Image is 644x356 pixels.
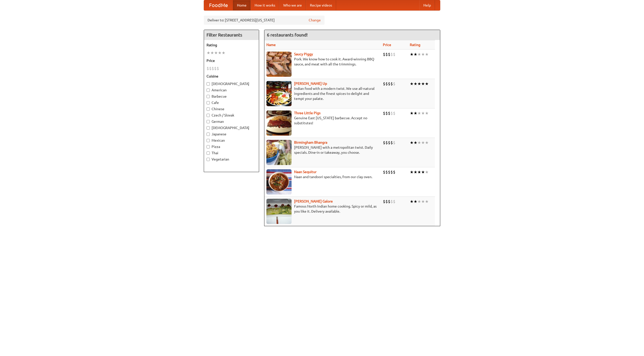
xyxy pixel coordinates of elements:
[390,52,393,57] li: $
[388,169,390,175] li: $
[421,52,425,57] li: ★
[294,52,313,56] a: Saucy Piggy
[390,140,393,145] li: $
[390,199,393,204] li: $
[207,101,210,104] input: Cafe
[410,110,414,116] li: ★
[383,52,385,57] li: $
[390,81,393,87] li: $
[421,81,425,87] li: ★
[207,100,256,105] label: Cafe
[425,110,429,116] li: ★
[410,43,420,47] a: Rating
[266,199,292,224] img: currygalore.jpg
[207,150,256,155] label: Thai
[390,110,393,116] li: $
[279,0,306,10] a: Who we are
[207,107,210,111] input: Chinese
[209,66,212,71] li: $
[385,140,388,145] li: $
[294,170,316,174] b: Naan Sequitur
[294,82,327,86] a: [PERSON_NAME] Up
[207,81,256,86] label: [DEMOGRAPHIC_DATA]
[207,157,256,162] label: Vegetarian
[383,81,385,87] li: $
[204,30,259,40] h4: Filter Restaurants
[385,199,388,204] li: $
[266,140,292,165] img: bhangra.jpg
[207,145,210,148] input: Pizza
[414,169,417,175] li: ★
[306,0,336,10] a: Recipe videos
[393,52,395,57] li: $
[383,110,385,116] li: $
[393,169,395,175] li: $
[421,110,425,116] li: ★
[294,140,327,144] a: Birmingham Bhangra
[417,169,421,175] li: ★
[251,0,279,10] a: How it works
[266,145,379,155] p: [PERSON_NAME] with a metropolitan twist. Daily specials. Dine-in or takeaway, you choose.
[383,199,385,204] li: $
[233,0,251,10] a: Home
[425,140,429,145] li: ★
[294,199,333,203] a: [PERSON_NAME] Galore
[207,106,256,111] label: Chinese
[425,81,429,87] li: ★
[410,140,414,145] li: ★
[207,94,256,99] label: Barbecue
[207,66,209,71] li: $
[388,199,390,204] li: $
[425,169,429,175] li: ★
[266,57,379,67] p: Pork. We know how to cook it. Award-winning BBQ sauce, and meat with all the trimmings.
[207,43,256,48] h5: Rating
[385,110,388,116] li: $
[207,114,210,117] input: Czech / Slovak
[207,50,210,56] li: ★
[383,43,391,47] a: Price
[207,138,256,143] label: Mexican
[222,50,225,56] li: ★
[385,52,388,57] li: $
[214,50,218,56] li: ★
[266,115,379,126] p: Genuine East [US_STATE] barbecue. Accept no substitutes!
[267,32,308,37] ng-pluralize: 6 restaurants found!
[309,18,321,23] a: Change
[207,125,256,130] label: [DEMOGRAPHIC_DATA]
[207,132,256,137] label: Japanese
[388,52,390,57] li: $
[207,88,256,93] label: American
[417,81,421,87] li: ★
[414,140,417,145] li: ★
[266,52,292,77] img: saucy.jpg
[410,81,414,87] li: ★
[217,66,219,71] li: $
[207,119,256,124] label: German
[388,81,390,87] li: $
[207,144,256,149] label: Pizza
[207,95,210,98] input: Barbecue
[266,81,292,106] img: curryup.jpg
[207,126,210,130] input: [DEMOGRAPHIC_DATA]
[207,139,210,142] input: Mexican
[425,52,429,57] li: ★
[388,140,390,145] li: $
[266,110,292,136] img: littlepigs.jpg
[385,81,388,87] li: $
[425,199,429,204] li: ★
[421,169,425,175] li: ★
[266,169,292,194] img: naansequitur.jpg
[410,169,414,175] li: ★
[207,74,256,79] h5: Cuisine
[414,110,417,116] li: ★
[294,111,320,115] a: Three Little Pigs
[417,52,421,57] li: ★
[417,110,421,116] li: ★
[390,169,393,175] li: $
[207,133,210,136] input: Japanese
